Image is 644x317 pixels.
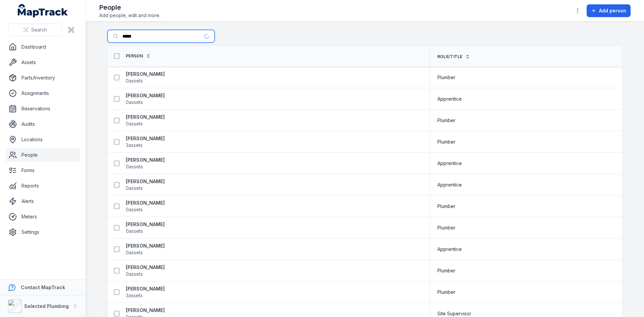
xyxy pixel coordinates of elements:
[126,71,165,84] a: [PERSON_NAME]0assets
[5,87,80,100] a: Assignments
[126,157,165,170] a: [PERSON_NAME]0assets
[126,206,143,213] span: 0 assets
[5,225,80,239] a: Settings
[126,292,143,299] span: 3 assets
[5,117,80,131] a: Audits
[126,92,165,106] a: [PERSON_NAME]0assets
[437,139,455,145] span: Plumber
[437,96,462,102] span: Apprentice
[126,157,165,163] strong: [PERSON_NAME]
[437,224,455,231] span: Plumber
[5,179,80,193] a: Reports
[437,203,455,210] span: Plumber
[126,264,165,271] strong: [PERSON_NAME]
[126,249,143,256] span: 0 assets
[126,221,165,234] a: [PERSON_NAME]0assets
[126,228,143,234] span: 0 assets
[126,185,143,192] span: 0 assets
[126,243,165,256] a: [PERSON_NAME]0assets
[24,303,69,309] strong: Selected Plumbing
[5,133,80,146] a: Locations
[126,135,165,149] a: [PERSON_NAME]3assets
[5,40,80,54] a: Dashboard
[126,264,165,277] a: [PERSON_NAME]0assets
[5,56,80,69] a: Assets
[437,181,462,188] span: Apprentice
[126,178,165,192] a: [PERSON_NAME]0assets
[126,178,165,185] strong: [PERSON_NAME]
[126,142,143,149] span: 3 assets
[126,92,165,99] strong: [PERSON_NAME]
[126,243,165,249] strong: [PERSON_NAME]
[5,102,80,115] a: Reservations
[126,71,165,77] strong: [PERSON_NAME]
[126,307,165,314] strong: [PERSON_NAME]
[18,4,68,17] a: MapTrack
[5,148,80,162] a: People
[437,267,455,274] span: Plumber
[126,53,151,59] a: Person
[126,285,165,299] a: [PERSON_NAME]3assets
[126,200,165,213] a: [PERSON_NAME]0assets
[31,27,47,33] span: Search
[126,285,165,292] strong: [PERSON_NAME]
[437,310,471,317] span: Site Supervisor
[99,12,160,19] span: Add people, edit and more.
[126,53,143,59] span: Person
[126,163,143,170] span: 0 assets
[599,7,626,14] span: Add person
[126,114,165,127] a: [PERSON_NAME]0assets
[126,221,165,228] strong: [PERSON_NAME]
[437,54,470,59] a: Role/Title
[126,271,143,277] span: 0 assets
[437,117,455,124] span: Plumber
[5,195,80,208] a: Alerts
[126,77,143,84] span: 0 assets
[437,246,462,253] span: Apprentice
[437,160,462,167] span: Apprentice
[5,210,80,223] a: Meters
[437,289,455,296] span: Plumber
[5,164,80,177] a: Forms
[437,54,463,59] span: Role/Title
[99,3,160,12] h2: People
[21,284,65,290] strong: Contact MapTrack
[126,99,143,106] span: 0 assets
[437,74,455,81] span: Plumber
[5,71,80,85] a: Parts/Inventory
[8,23,62,36] button: Search
[126,114,165,120] strong: [PERSON_NAME]
[587,4,631,17] button: Add person
[126,135,165,142] strong: [PERSON_NAME]
[126,120,143,127] span: 0 assets
[126,200,165,206] strong: [PERSON_NAME]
